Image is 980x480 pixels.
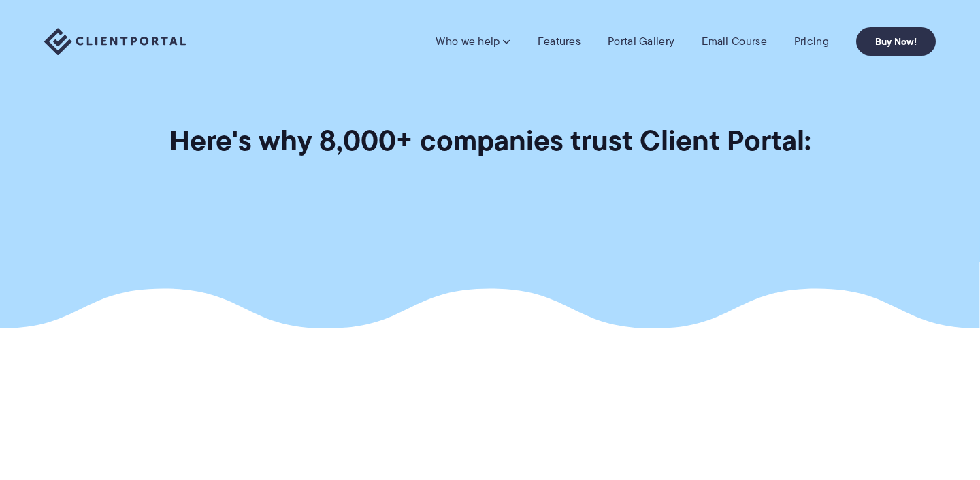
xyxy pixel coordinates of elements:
a: Buy Now! [856,27,936,56]
a: Pricing [794,35,829,48]
a: Email Course [702,35,767,48]
h1: Here's why 8,000+ companies trust Client Portal: [169,122,811,158]
a: Features [538,35,581,48]
a: Portal Gallery [608,35,674,48]
a: Who we help [436,35,510,48]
